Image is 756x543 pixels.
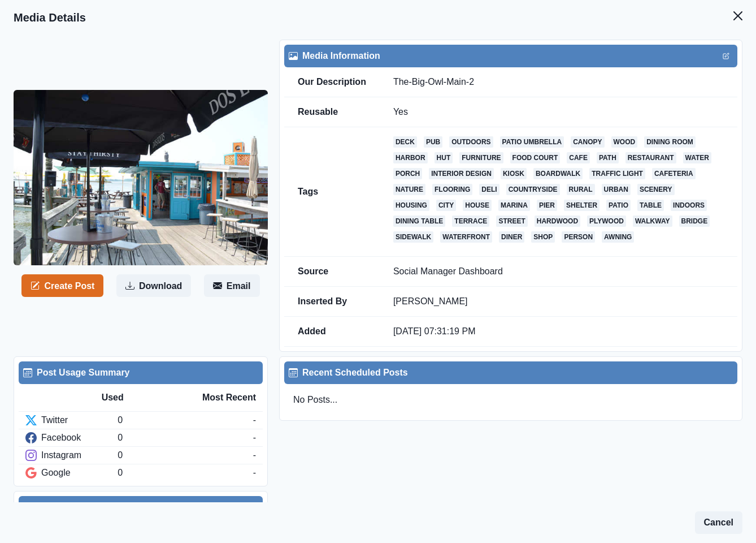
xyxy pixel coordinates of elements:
a: hardwood [535,216,580,227]
button: Close [727,5,749,27]
div: Post Usage Summary [23,366,258,380]
a: scenery [637,184,675,195]
a: rural [567,184,595,195]
a: marina [498,200,530,211]
a: traffic light [589,168,645,179]
a: food court [510,152,561,163]
a: water [683,152,711,163]
a: cafeteria [652,168,696,179]
div: Google [25,466,118,480]
a: plywood [587,216,626,227]
td: Reusable [284,97,380,127]
div: - [253,413,256,427]
div: - [253,431,256,445]
td: The-Big-Owl-Main-2 [380,67,737,97]
a: patio umbrella [500,136,564,148]
a: waterfront [440,231,492,243]
a: table [637,200,664,211]
a: cafe [567,152,590,163]
button: Email [204,274,260,297]
td: Our Description [284,67,380,97]
div: Recent Scheduled Posts [289,366,733,380]
div: 0 [118,466,253,480]
a: city [436,200,456,211]
p: Social Manager Dashboard [393,266,724,277]
td: Yes [380,97,737,127]
a: restaurant [625,152,676,163]
a: canopy [571,136,604,148]
a: sidewalk [393,231,433,243]
a: person [562,231,595,243]
a: nature [393,184,425,195]
div: - [253,449,256,462]
a: indoors [671,200,707,211]
a: kiosk [501,168,527,179]
div: Twitter [25,413,118,427]
button: Create Post [21,274,103,297]
a: urban [602,184,631,195]
a: house [463,200,492,211]
a: countryside [506,184,560,195]
a: dining table [393,216,445,227]
div: Instagram [25,449,118,462]
a: patio [606,200,631,211]
a: flooring [432,184,472,195]
a: awning [602,231,634,243]
div: - [253,466,256,480]
a: street [496,216,527,227]
div: 0 [118,413,253,427]
a: hut [435,152,453,163]
a: diner [499,231,524,243]
a: pub [424,136,442,148]
a: pier [537,200,557,211]
a: dining room [644,136,696,148]
div: Most Recent [179,391,256,404]
a: walkway [633,216,672,227]
button: Cancel [695,511,742,534]
a: outdoors [449,136,493,148]
div: 0 [118,431,253,445]
td: Added [284,317,380,347]
div: Facebook [25,431,118,445]
td: Source [284,257,380,287]
td: Tags [284,127,380,257]
a: bridge [679,216,710,227]
td: [DATE] 07:31:19 PM [380,317,737,347]
a: porch [393,168,422,179]
a: terrace [452,216,489,227]
a: [PERSON_NAME] [393,296,468,306]
a: wood [611,136,638,148]
a: boardwalk [533,168,583,179]
div: Similar Media [23,501,258,514]
a: deck [393,136,417,148]
button: Edit [719,49,733,63]
a: interior design [429,168,494,179]
a: path [597,152,619,163]
div: No Posts... [284,384,737,416]
img: xrujxamgem1bchpngsjb [14,90,268,266]
button: Download [116,274,191,297]
div: Used [102,391,179,404]
a: harbor [393,152,428,163]
div: Media Information [289,49,733,63]
td: Inserted By [284,287,380,317]
div: 0 [118,449,253,462]
a: housing [393,200,429,211]
a: deli [479,184,499,195]
a: shop [531,231,555,243]
a: furniture [459,152,503,163]
a: shelter [564,200,599,211]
